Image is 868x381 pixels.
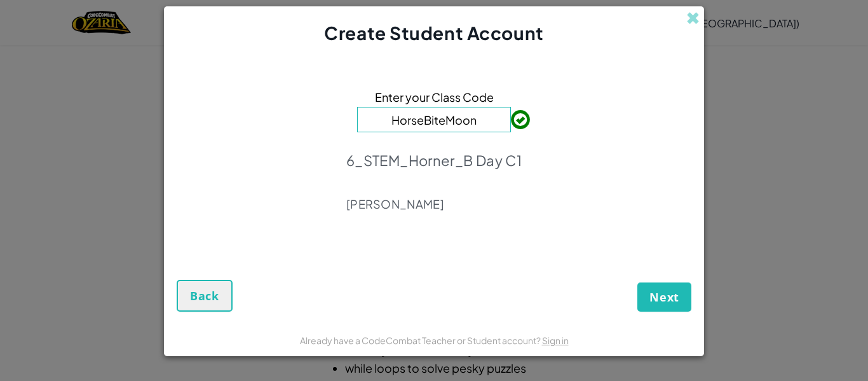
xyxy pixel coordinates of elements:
[324,22,543,44] span: Create Student Account
[177,280,233,312] button: Back
[190,288,219,303] span: Back
[542,335,569,346] a: Sign in
[346,197,522,212] p: [PERSON_NAME]
[637,282,691,312] button: Next
[300,335,542,346] span: Already have a CodeCombat Teacher or Student account?
[346,151,522,169] p: 6_STEM_Horner_B Day C1
[649,289,679,305] span: Next
[375,88,494,106] span: Enter your Class Code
